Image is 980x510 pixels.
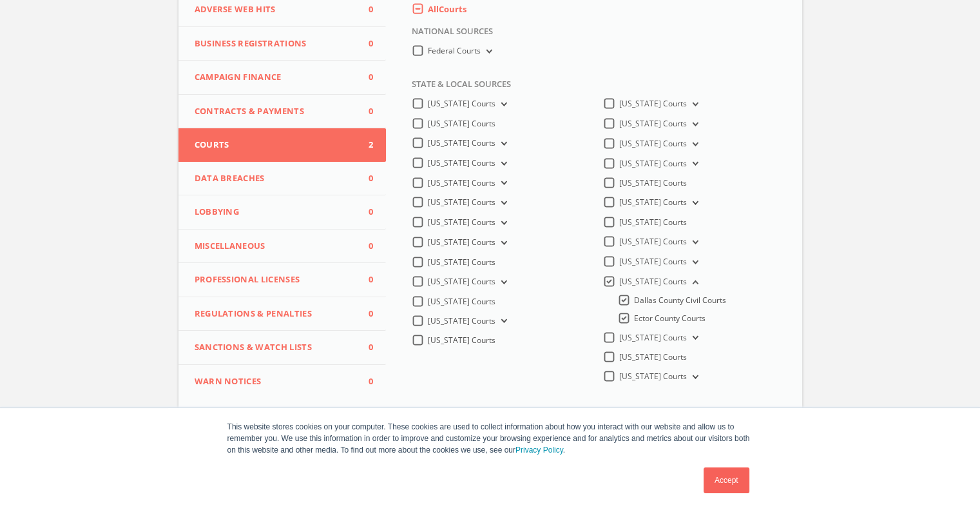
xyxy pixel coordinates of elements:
[428,3,466,15] span: All Courts
[195,71,354,84] span: Campaign Finance
[178,27,387,61] button: Business Registrations0
[354,172,373,185] span: 0
[634,313,706,324] span: Ector County Courts
[687,99,701,110] button: [US_STATE] Courts
[195,139,354,152] span: Courts
[354,105,373,118] span: 0
[428,137,495,148] span: [US_STATE] Courts
[354,71,373,84] span: 0
[495,138,510,150] button: [US_STATE] Courts
[495,237,510,249] button: [US_STATE] Courts
[687,139,701,150] button: [US_STATE] Courts
[619,256,687,267] span: [US_STATE] Courts
[178,195,387,230] button: Lobbying0
[178,297,387,331] button: Regulations & Penalties0
[195,240,354,253] span: Miscellaneous
[428,237,495,248] span: [US_STATE] Courts
[195,37,354,50] span: Business Registrations
[428,257,495,268] span: [US_STATE] Courts
[619,177,687,188] span: [US_STATE] Courts
[227,421,753,456] p: This website stores cookies on your computer. These cookies are used to collect information about...
[178,162,387,196] button: Data Breaches0
[178,365,387,398] button: WARN Notices0
[428,98,495,109] span: [US_STATE] Courts
[354,341,373,354] span: 0
[619,351,687,362] span: [US_STATE] Courts
[402,78,511,97] span: State & Local Sources
[687,257,701,268] button: [US_STATE] Courts
[428,45,481,56] span: Federal Courts
[178,61,387,95] button: Campaign Finance0
[402,25,493,44] span: National Sources
[515,446,563,455] a: Privacy Policy
[687,197,701,209] button: [US_STATE] Courts
[619,236,687,247] span: [US_STATE] Courts
[687,371,701,383] button: [US_STATE] Courts
[354,3,373,16] span: 0
[687,277,701,288] button: [US_STATE] Courts
[495,197,510,209] button: [US_STATE] Courts
[354,139,373,152] span: 2
[619,158,687,169] span: [US_STATE] Courts
[495,158,510,170] button: [US_STATE] Courts
[687,119,701,130] button: [US_STATE] Courts
[428,296,495,307] span: [US_STATE] Courts
[495,315,510,327] button: [US_STATE] Courts
[178,230,387,264] button: Miscellaneous0
[195,105,354,118] span: Contracts & Payments
[619,217,687,228] span: [US_STATE] Courts
[704,467,749,493] a: Accept
[354,375,373,388] span: 0
[428,276,495,287] span: [US_STATE] Courts
[195,308,354,320] span: Regulations & Penalties
[619,138,687,149] span: [US_STATE] Courts
[619,276,687,287] span: [US_STATE] Courts
[687,158,701,170] button: [US_STATE] Courts
[195,375,354,388] span: WARN Notices
[428,335,495,346] span: [US_STATE] Courts
[178,263,387,297] button: Professional Licenses0
[687,332,701,344] button: [US_STATE] Courts
[619,197,687,208] span: [US_STATE] Courts
[354,206,373,219] span: 0
[619,98,687,109] span: [US_STATE] Courts
[428,217,495,228] span: [US_STATE] Courts
[619,118,687,129] span: [US_STATE] Courts
[354,37,373,50] span: 0
[354,308,373,320] span: 0
[481,46,495,57] button: Federal Courts
[195,172,354,185] span: Data Breaches
[428,157,495,168] span: [US_STATE] Courts
[428,118,495,129] span: [US_STATE] Courts
[634,295,726,306] span: Dallas County Civil Courts
[428,315,495,326] span: [US_STATE] Courts
[354,273,373,286] span: 0
[178,128,387,162] button: Courts2
[495,177,510,189] button: [US_STATE] Courts
[354,240,373,253] span: 0
[495,277,510,288] button: [US_STATE] Courts
[195,273,354,286] span: Professional Licenses
[619,332,687,343] span: [US_STATE] Courts
[687,237,701,248] button: [US_STATE] Courts
[495,217,510,229] button: [US_STATE] Courts
[495,99,510,110] button: [US_STATE] Courts
[619,371,687,382] span: [US_STATE] Courts
[178,95,387,129] button: Contracts & Payments0
[195,3,354,16] span: Adverse Web Hits
[195,341,354,354] span: Sanctions & Watch Lists
[428,197,495,208] span: [US_STATE] Courts
[428,177,495,188] span: [US_STATE] Courts
[178,331,387,365] button: Sanctions & Watch Lists0
[195,206,354,219] span: Lobbying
